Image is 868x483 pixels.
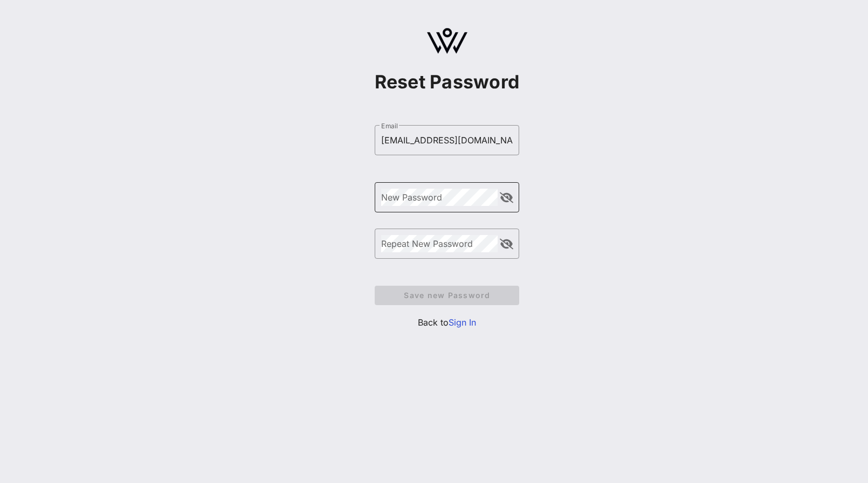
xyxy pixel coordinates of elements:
p: Back to [375,316,520,329]
button: append icon [500,239,513,250]
button: append icon [500,192,513,203]
label: Email [381,122,398,130]
img: logo.svg [427,28,467,54]
a: Sign In [449,317,476,328]
h1: Reset Password [375,71,520,93]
